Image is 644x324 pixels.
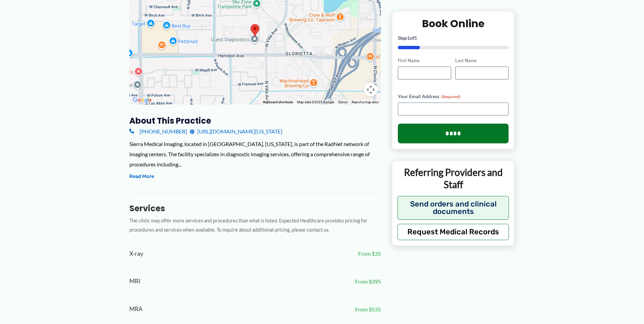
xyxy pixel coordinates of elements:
h2: Book Online [398,17,509,30]
span: MRA [129,304,143,315]
a: Open this area in Google Maps (opens a new window) [131,96,153,105]
span: From $395 [355,276,381,287]
h3: About this practice [129,115,381,126]
span: (Required) [441,94,461,99]
span: X-ray [129,248,143,259]
img: Google [131,96,153,105]
button: Request Medical Records [398,223,509,240]
button: Map camera controls [364,83,378,96]
button: Read More [129,173,154,181]
a: [PHONE_NUMBER] [129,126,187,137]
span: Map data ©2025 Google [297,100,334,104]
span: From $535 [355,304,381,314]
p: The clinic may offer more services and procedures than what is listed. Expected Healthcare provid... [129,216,381,235]
div: Sierra Medical Imaging, located in [GEOGRAPHIC_DATA], [US_STATE], is part of the RadNet network o... [129,139,381,169]
a: Terms (opens in new tab) [338,100,348,104]
h3: Services [129,203,381,214]
p: Step of [398,36,509,40]
span: MRI [129,276,140,287]
span: 5 [414,35,417,41]
a: Report a map error [352,100,379,104]
p: Referring Providers and Staff [398,166,509,191]
label: Last Name [455,57,509,64]
span: 1 [407,35,410,41]
span: From $35 [358,249,381,259]
label: Your Email Address [398,93,509,100]
a: [URL][DOMAIN_NAME][US_STATE] [190,126,282,137]
label: First Name [398,57,451,64]
button: Send orders and clinical documents [398,196,509,219]
button: Keyboard shortcuts [263,100,293,105]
